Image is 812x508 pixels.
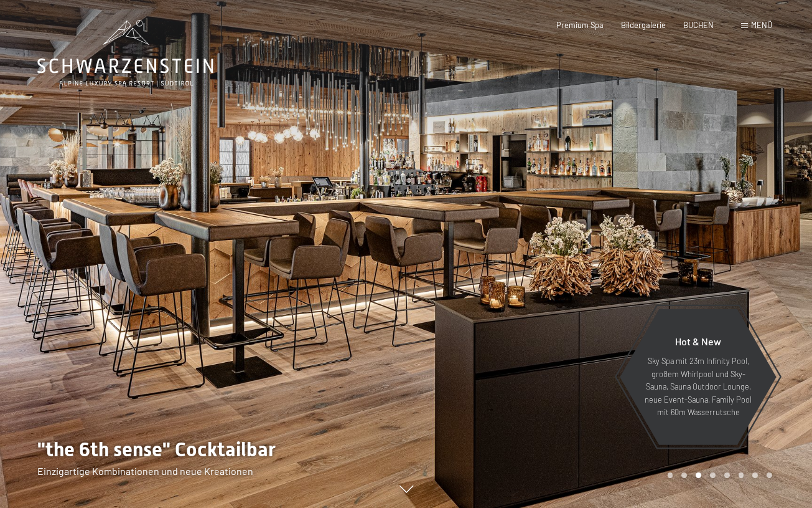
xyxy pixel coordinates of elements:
[556,20,604,30] a: Premium Spa
[668,472,673,478] div: Carousel Page 1
[619,309,777,446] a: Hot & New Sky Spa mit 23m Infinity Pool, großem Whirlpool und Sky-Sauna, Sauna Outdoor Lounge, ne...
[710,472,716,478] div: Carousel Page 4
[696,472,701,478] div: Carousel Page 3 (Current Slide)
[739,472,744,478] div: Carousel Page 6
[724,472,730,478] div: Carousel Page 5
[681,472,687,478] div: Carousel Page 2
[767,472,772,478] div: Carousel Page 8
[663,472,772,478] div: Carousel Pagination
[751,20,772,30] span: Menü
[752,472,758,478] div: Carousel Page 7
[675,335,721,347] span: Hot & New
[644,355,752,418] p: Sky Spa mit 23m Infinity Pool, großem Whirlpool und Sky-Sauna, Sauna Outdoor Lounge, neue Event-S...
[683,20,714,30] a: BUCHEN
[621,20,666,30] a: Bildergalerie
